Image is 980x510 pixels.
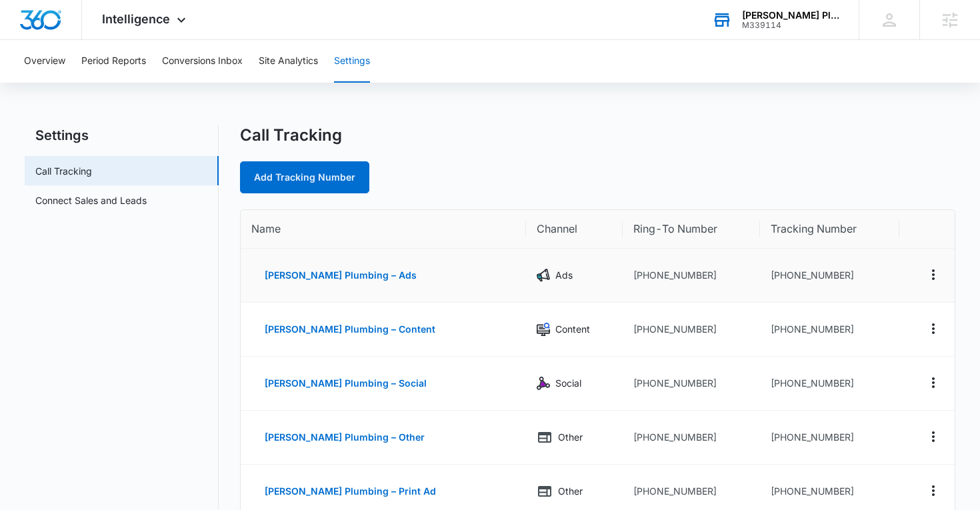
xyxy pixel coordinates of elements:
[241,210,526,249] th: Name
[923,264,944,285] button: Actions
[251,421,438,453] button: [PERSON_NAME] Plumbing – Other
[623,357,759,411] td: [PHONE_NUMBER]
[251,475,449,507] button: [PERSON_NAME] Plumbing – Print Ad
[623,249,759,303] td: [PHONE_NUMBER]
[555,322,590,337] p: Content
[251,259,430,291] button: [PERSON_NAME] Plumbing – Ads
[760,411,899,465] td: [PHONE_NUMBER]
[526,210,623,249] th: Channel
[623,210,759,249] th: Ring-To Number
[240,125,342,145] h1: Call Tracking
[537,269,550,282] img: Ads
[742,10,839,21] div: account name
[555,268,573,283] p: Ads
[240,161,369,193] a: Add Tracking Number
[259,40,318,83] button: Site Analytics
[558,430,583,445] p: Other
[623,411,759,465] td: [PHONE_NUMBER]
[923,318,944,339] button: Actions
[24,40,65,83] button: Overview
[558,484,583,499] p: Other
[742,21,839,30] div: account id
[251,313,449,345] button: [PERSON_NAME] Plumbing – Content
[923,480,944,501] button: Actions
[555,376,581,391] p: Social
[760,210,899,249] th: Tracking Number
[102,12,170,26] span: Intelligence
[537,377,550,390] img: Social
[35,164,92,178] a: Call Tracking
[760,249,899,303] td: [PHONE_NUMBER]
[25,125,219,145] h2: Settings
[81,40,146,83] button: Period Reports
[623,303,759,357] td: [PHONE_NUMBER]
[334,40,370,83] button: Settings
[923,426,944,447] button: Actions
[537,323,550,336] img: Content
[760,357,899,411] td: [PHONE_NUMBER]
[251,367,440,399] button: [PERSON_NAME] Plumbing – Social
[162,40,243,83] button: Conversions Inbox
[923,372,944,393] button: Actions
[35,193,147,207] a: Connect Sales and Leads
[760,303,899,357] td: [PHONE_NUMBER]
